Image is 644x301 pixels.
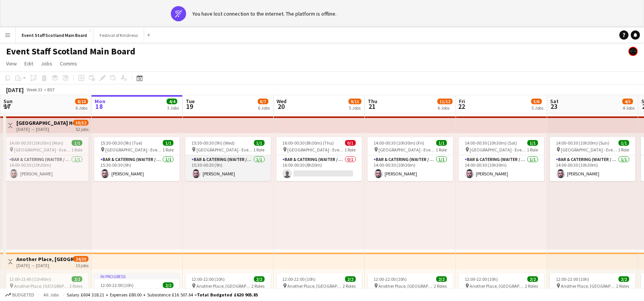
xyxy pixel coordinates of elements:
div: 16:00-00:30 (8h30m) (Thu)0/1 [GEOGRAPHIC_DATA] - Event/FOH Staff1 RoleBar & Catering (Waiter / wa... [277,137,362,181]
span: Another Place, [GEOGRAPHIC_DATA] & Links [14,283,69,289]
span: 1 Role [618,147,630,153]
span: 4/5 [623,99,633,104]
span: 2 Roles [252,283,265,289]
span: 1/1 [436,140,447,146]
span: 23 [549,102,559,111]
span: 8/10 [75,99,88,104]
span: 2/2 [72,276,82,282]
div: 5 Jobs [532,105,544,111]
span: 24/30 [73,256,89,262]
span: 14:00-00:30 (10h30m) (Mon) [9,140,63,146]
span: 12:00-22:00 (10h) [556,276,589,282]
span: Mon [95,98,105,105]
span: 2/2 [528,276,538,282]
span: [GEOGRAPHIC_DATA] - Event/FOH Staff [14,147,71,153]
div: 6 Jobs [258,105,270,111]
span: 2/2 [254,276,265,282]
span: 9/11 [349,99,362,104]
h1: Event Staff Scotland Main Board [6,46,135,57]
span: 1/1 [163,140,174,146]
span: All jobs [42,292,60,298]
span: 1 Role [436,147,447,153]
h3: [GEOGRAPHIC_DATA] Hotel - Service Staff [16,119,73,126]
app-card-role: Bar & Catering (Waiter / waitress)0/116:00-00:30 (8h30m) [277,155,362,181]
span: 2 Roles [434,283,447,289]
div: 15 jobs [76,262,89,268]
span: 15:30-00:30 (9h) (Tue) [100,140,142,146]
div: Salary £604 318.21 + Expenses £80.00 + Subsistence £16 507.64 = [67,292,258,298]
span: 2 Roles [69,283,82,289]
div: 14:00-00:30 (10h30m) (Mon)1/1 [GEOGRAPHIC_DATA] - Event/FOH Staff1 RoleBar & Catering (Waiter / w... [3,137,89,181]
span: [GEOGRAPHIC_DATA] - Event/FOH Staff [105,147,163,153]
div: In progress [94,273,180,279]
app-card-role: Bar & Catering (Waiter / waitress)1/114:00-00:30 (10h30m)[PERSON_NAME] [368,155,453,181]
span: 1/1 [619,140,630,146]
span: Total Budgeted £620 905.85 [197,292,258,298]
span: Another Place, [GEOGRAPHIC_DATA] & Links [470,283,525,289]
span: 2/2 [619,276,630,282]
app-card-role: Bar & Catering (Waiter / waitress)1/114:00-00:30 (10h30m)[PERSON_NAME] [550,155,636,181]
span: 12:00-22:00 (10h) [100,282,134,288]
span: 11/12 [438,99,453,104]
span: 22 [458,102,465,111]
app-job-card: 14:00-00:30 (10h30m) (Sat)1/1 [GEOGRAPHIC_DATA] - Event/FOH Staff1 RoleBar & Catering (Waiter / w... [459,137,544,181]
div: [DATE] [6,86,24,94]
button: Event Staff Scotland Main Board [16,28,93,43]
span: 15:30-00:30 (9h) (Wed) [192,140,235,146]
app-job-card: 14:00-00:30 (10h30m) (Fri)1/1 [GEOGRAPHIC_DATA] - Event/FOH Staff1 RoleBar & Catering (Waiter / w... [368,137,453,181]
span: Sun [3,98,13,105]
span: 16:00-00:30 (8h30m) (Thu) [283,140,334,146]
span: 2/2 [163,282,174,288]
span: 1 Role [345,147,356,153]
div: You have lost connection to the internet. The platform is offline. [192,10,336,17]
span: 2/2 [436,276,447,282]
a: View [3,59,20,68]
span: Another Place, [GEOGRAPHIC_DATA] & Links [379,283,434,289]
span: Edit [24,60,33,67]
span: 12:00-22:00 (10h) [192,276,225,282]
div: 6 Jobs [438,105,452,111]
app-job-card: 15:30-00:30 (9h) (Wed)1/1 [GEOGRAPHIC_DATA] - Event/FOH Staff1 RoleBar & Catering (Waiter / waitr... [185,137,271,181]
app-card-role: Bar & Catering (Waiter / waitress)1/115:30-00:30 (9h)[PERSON_NAME] [94,155,180,181]
span: 19 [185,102,195,111]
span: 18 [93,102,105,111]
span: Thu [368,98,378,105]
span: 1 Role [527,147,538,153]
span: [GEOGRAPHIC_DATA] - Event/FOH Staff [561,147,618,153]
a: Comms [57,59,80,68]
span: View [6,60,17,67]
div: 52 jobs [76,126,89,132]
span: 20 [276,102,287,111]
span: 2 Roles [617,283,630,289]
app-card-role: Bar & Catering (Waiter / waitress)1/114:00-00:30 (10h30m)[PERSON_NAME] [3,155,89,181]
div: [DATE] → [DATE] [16,126,73,132]
span: 5/6 [531,99,542,104]
span: [GEOGRAPHIC_DATA] - Event/FOH Staff [470,147,527,153]
div: 4 Jobs [623,105,635,111]
span: 0/1 [345,140,356,146]
span: 1/1 [72,140,82,146]
div: 5 Jobs [349,105,361,111]
span: Sat [551,98,559,105]
span: [GEOGRAPHIC_DATA] - Event/FOH Staff [288,147,345,153]
span: 21 [367,102,378,111]
app-card-role: Bar & Catering (Waiter / waitress)1/115:30-00:30 (9h)[PERSON_NAME] [185,155,271,181]
span: 14:00-00:30 (10h30m) (Fri) [374,140,425,146]
app-card-role: Bar & Catering (Waiter / waitress)1/114:00-00:30 (10h30m)[PERSON_NAME] [459,155,544,181]
app-job-card: 14:00-00:30 (10h30m) (Sun)1/1 [GEOGRAPHIC_DATA] - Event/FOH Staff1 RoleBar & Catering (Waiter / w... [550,137,636,181]
span: 2 Roles [525,283,538,289]
span: 2 Roles [343,283,356,289]
div: [DATE] → [DATE] [16,263,73,268]
span: 12:00-22:00 (10h) [283,276,316,282]
a: Jobs [38,59,55,68]
app-job-card: 15:30-00:30 (9h) (Tue)1/1 [GEOGRAPHIC_DATA] - Event/FOH Staff1 RoleBar & Catering (Waiter / waitr... [94,137,180,181]
span: 1 Role [163,147,174,153]
span: 1 Role [254,147,265,153]
span: Another Place, [GEOGRAPHIC_DATA] & Links [288,283,343,289]
span: 1 Role [71,147,82,153]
